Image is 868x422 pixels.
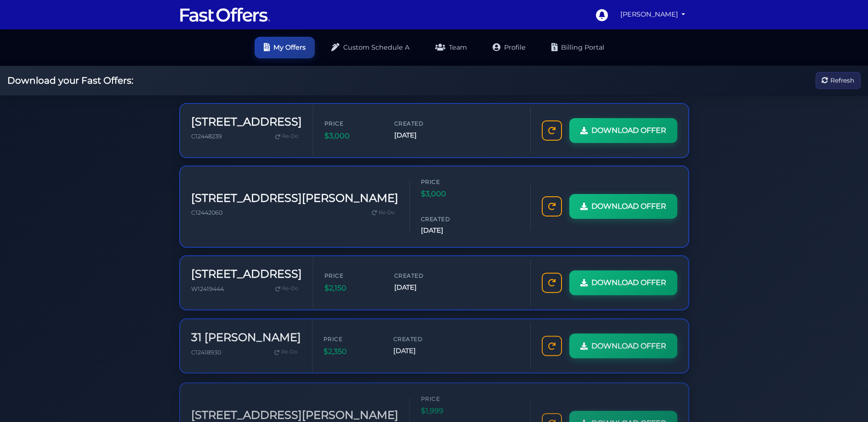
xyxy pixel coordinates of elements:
[323,345,379,357] span: $2,350
[421,403,476,415] span: $1,999
[191,285,224,292] span: W12419444
[324,119,380,128] span: Price
[7,75,133,86] h2: Download your Fast Offers:
[542,37,613,58] a: Billing Portal
[322,37,419,58] a: Custom Schedule A
[191,209,222,216] span: C12442060
[191,406,398,420] h3: [STREET_ADDRESS][PERSON_NAME]
[191,330,301,343] h3: 31 [PERSON_NAME]
[421,392,476,401] span: Price
[393,345,448,355] span: [DATE]
[324,130,380,142] span: $3,000
[272,283,302,295] a: Re-Do
[191,268,302,281] h3: [STREET_ADDRESS]
[421,177,476,186] span: Price
[617,6,689,23] a: [PERSON_NAME]
[281,347,297,355] span: Re-Do
[393,334,448,342] span: Created
[591,277,666,289] span: DOWNLOAD OFFER
[421,225,476,236] span: [DATE]
[569,118,677,143] a: DOWNLOAD OFFER
[324,271,380,280] span: Price
[394,119,449,128] span: Created
[379,209,395,217] span: Re-Do
[323,334,379,342] span: Price
[191,348,221,355] span: C12418930
[394,271,449,280] span: Created
[591,200,666,212] span: DOWNLOAD OFFER
[271,345,301,357] a: Re-Do
[282,132,298,141] span: Re-Do
[191,133,222,140] span: C12448239
[282,285,298,293] span: Re-Do
[191,192,398,205] h3: [STREET_ADDRESS][PERSON_NAME]
[324,282,380,294] span: $2,150
[421,215,476,223] span: Created
[368,207,398,219] a: Re-Do
[569,333,677,358] a: DOWNLOAD OFFER
[591,125,666,137] span: DOWNLOAD OFFER
[255,37,315,58] a: My Offers
[569,194,677,219] a: DOWNLOAD OFFER
[830,75,854,86] span: Refresh
[394,130,449,141] span: [DATE]
[569,270,677,295] a: DOWNLOAD OFFER
[191,115,302,129] h3: [STREET_ADDRESS]
[426,37,476,58] a: Team
[272,131,302,143] a: Re-Do
[421,188,476,200] span: $3,000
[483,37,535,58] a: Profile
[394,282,449,293] span: [DATE]
[816,72,861,89] button: Refresh
[591,339,666,351] span: DOWNLOAD OFFER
